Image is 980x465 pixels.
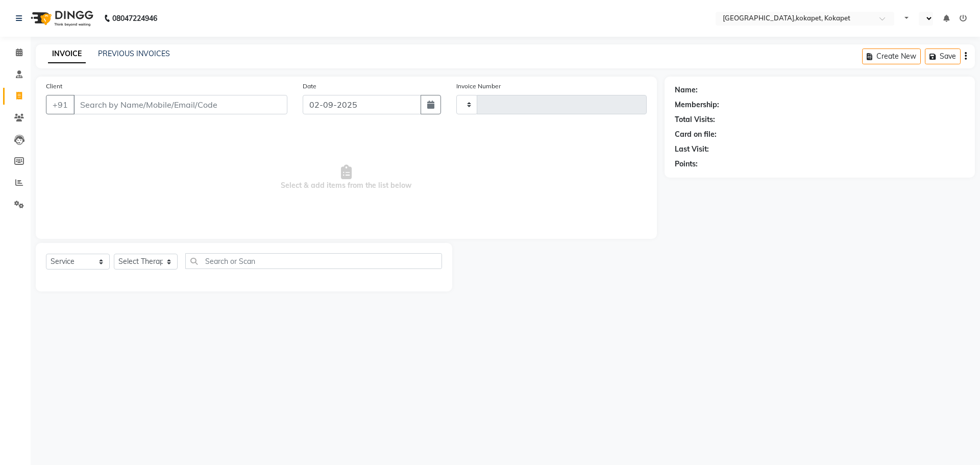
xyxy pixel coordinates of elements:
[303,82,316,91] label: Date
[862,48,921,64] button: Create New
[675,100,719,110] div: Membership:
[675,144,709,155] div: Last Visit:
[675,114,715,125] div: Total Visits:
[73,95,287,114] input: Search by Name/Mobile/Email/Code
[185,253,442,269] input: Search or Scan
[675,159,698,169] div: Points:
[46,127,647,229] span: Select & add items from the list below
[925,48,961,64] button: Save
[26,4,96,33] img: logo
[46,95,75,114] button: +91
[675,129,717,140] div: Card on file:
[675,85,698,95] div: Name:
[98,49,170,58] a: PREVIOUS INVOICES
[112,4,157,33] b: 08047224946
[456,82,501,91] label: Invoice Number
[46,82,62,91] label: Client
[48,45,86,63] a: INVOICE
